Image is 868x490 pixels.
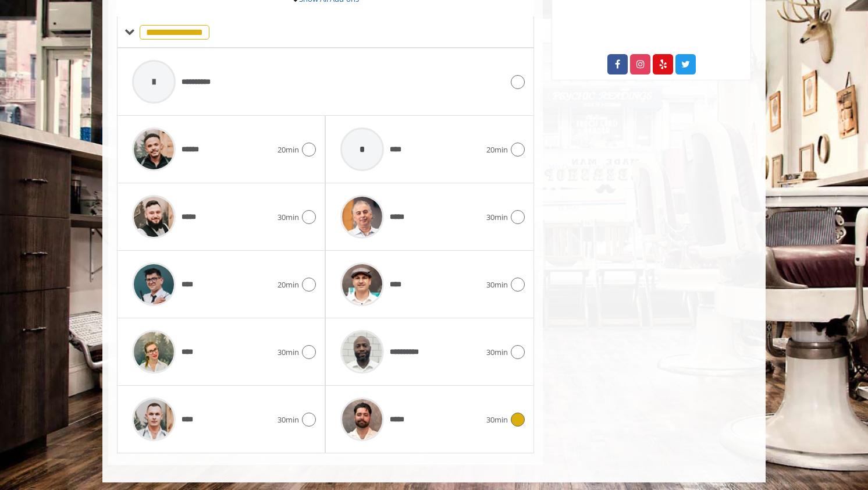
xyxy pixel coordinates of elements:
[278,144,299,156] span: 20min
[486,279,508,291] span: 30min
[486,211,508,223] span: 30min
[278,346,299,358] span: 30min
[486,414,508,426] span: 30min
[486,346,508,358] span: 30min
[278,279,299,291] span: 20min
[486,144,508,156] span: 20min
[278,211,299,223] span: 30min
[278,414,299,426] span: 30min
